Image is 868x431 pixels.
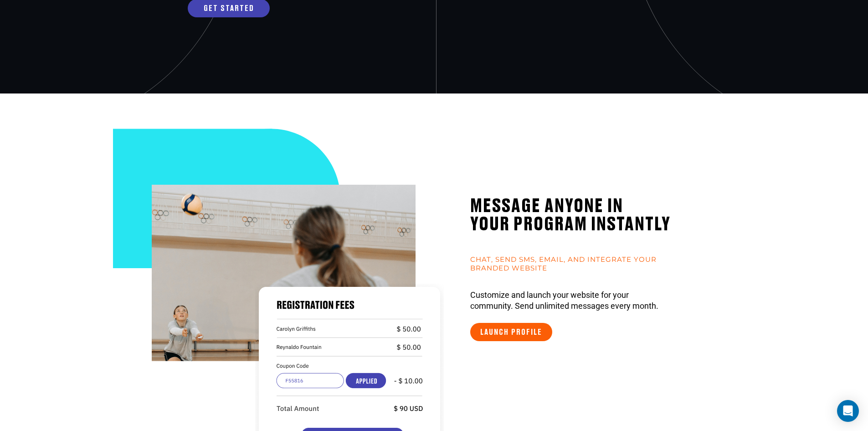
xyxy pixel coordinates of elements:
div: Open Intercom Messenger [837,400,859,422]
a: LAUNCH PROFILE [470,323,552,341]
h4: chat, Send SMS, Email, and integrate your branded WEBSITE [470,246,717,272]
p: Customize and launch your website for your community. Send unlimited messages every month. [470,280,717,312]
h1: MESSAGE aNYONE IN YOUR PROGRAM INSTANTLY [470,197,717,234]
